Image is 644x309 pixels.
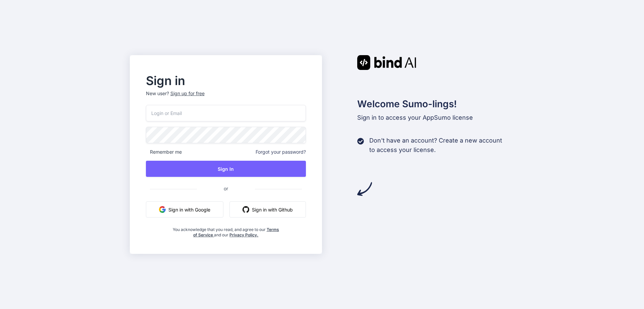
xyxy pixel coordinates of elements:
[256,149,306,155] span: Forgot your password?
[369,136,502,155] p: Don't have an account? Create a new account to access your license.
[197,180,255,197] span: or
[146,105,306,121] input: Login or Email
[193,227,279,237] a: Terms of Service
[146,90,306,105] p: New user?
[229,232,258,237] a: Privacy Policy.
[229,201,306,218] button: Sign in with Github
[146,75,306,86] h2: Sign in
[357,182,372,196] img: arrow
[243,206,249,213] img: github
[357,113,515,122] p: Sign in to access your AppSumo license
[172,223,279,238] div: You acknowledge that you read, and agree to our and our
[159,206,166,213] img: google
[357,55,416,70] img: Bind AI logo
[357,97,515,111] h2: Welcome Sumo-lings!
[170,90,205,97] div: Sign up for free
[146,161,306,177] button: Sign In
[146,201,223,218] button: Sign in with Google
[146,149,182,155] span: Remember me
